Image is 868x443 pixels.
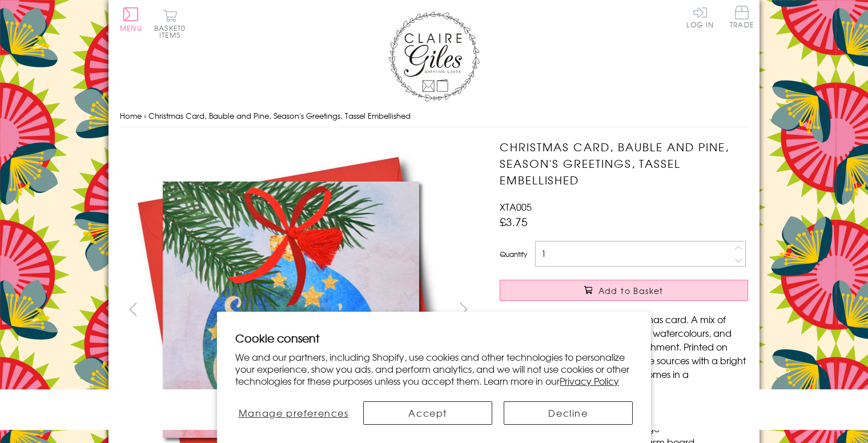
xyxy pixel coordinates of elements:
[504,401,633,425] button: Decline
[144,110,146,121] span: ›
[120,110,142,121] a: Home
[120,296,146,322] button: prev
[120,23,142,33] span: Menu
[388,11,480,102] img: Claire Giles Greetings Cards
[120,7,142,31] button: Menu
[500,139,748,188] h1: Christmas Card, Bauble and Pine, Season's Greetings, Tassel Embellished
[235,330,633,346] h2: Cookie consent
[500,200,532,214] span: XTA005
[120,104,748,128] nav: breadcrumbs
[686,6,714,28] a: Log In
[560,374,619,388] a: Privacy Policy
[730,6,754,30] a: Trade
[235,351,633,386] p: We and our partners, including Shopify, use cookies and other technologies to personalize your ex...
[500,214,528,229] span: £3.75
[148,110,411,121] span: Christmas Card, Bauble and Pine, Season's Greetings, Tassel Embellished
[500,280,748,301] button: Add to Basket
[451,296,477,322] button: next
[363,401,492,425] button: Accept
[154,9,186,38] button: Basket0 items
[500,249,527,259] label: Quantity
[235,401,352,425] button: Manage preferences
[598,285,664,296] span: Add to Basket
[730,6,754,28] span: Trade
[239,406,349,420] span: Manage preferences
[159,23,186,40] span: 0 items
